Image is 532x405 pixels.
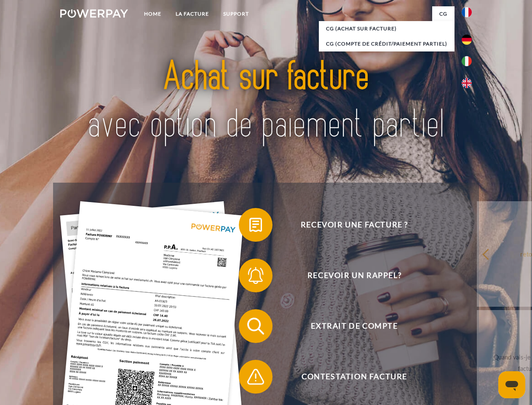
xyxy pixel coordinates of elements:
a: Support [216,6,256,22]
img: qb_bell.svg [245,265,266,286]
span: Recevoir une facture ? [251,208,457,242]
span: Extrait de compte [251,309,457,343]
iframe: Bouton de lancement de la fenêtre de messagerie [498,371,525,398]
img: en [462,78,472,88]
a: Home [137,6,168,22]
img: qb_warning.svg [245,366,266,387]
img: it [462,56,472,66]
span: Recevoir un rappel? [251,259,457,292]
img: qb_search.svg [245,316,266,337]
button: Extrait de compte [239,309,458,343]
img: fr [462,7,472,17]
img: logo-powerpay-white.svg [60,9,128,18]
img: qb_bill.svg [245,214,266,235]
button: Contestation Facture [239,360,458,394]
a: CG [432,6,454,22]
a: LA FACTURE [168,6,216,22]
img: de [462,35,472,45]
span: Contestation Facture [251,360,457,394]
a: CG (achat sur facture) [319,21,454,36]
img: title-powerpay_fr.svg [80,40,452,162]
button: Recevoir un rappel? [239,259,458,292]
button: Recevoir une facture ? [239,208,458,242]
a: CG (Compte de crédit/paiement partiel) [319,36,454,51]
